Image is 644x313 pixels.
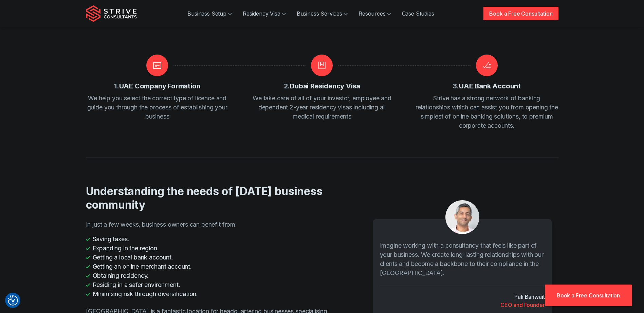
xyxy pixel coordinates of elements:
div: CEO and Founder [500,301,545,309]
a: Book a Free Consultation [483,7,558,20]
p: We take care of all of your investor, employee and dependent 2-year residency visas including all... [251,93,393,121]
p: In just a few weeks, business owners can benefit from: [86,220,336,229]
h2: Understanding the needs of [DATE] business community [86,185,336,212]
a: Case Studies [397,7,440,20]
h4: . Dubai Residency Visa [284,82,361,91]
li: Minimising risk through diversification. [86,289,336,298]
span: 3 [453,82,457,90]
li: Getting a local bank account. [86,253,336,262]
a: Business Setup [182,7,237,20]
cite: Pali Banwait [514,293,545,301]
button: Consent Preferences [8,295,18,306]
span: 2 [284,82,288,90]
p: Imagine working with a consultancy that feels like part of your business. We create long-lasting ... [380,241,545,277]
a: Residency Visa [237,7,291,20]
h3: . UAE Company Formation [114,82,200,91]
a: Resources [353,7,397,20]
li: Expanding in the region. [86,244,336,253]
span: 1 [114,82,117,90]
a: Book a Free Consultation [545,285,632,306]
li: Obtaining residency. [86,271,336,280]
li: Saving taxes. [86,234,336,244]
p: We help you select the correct type of licence and guide you through the process of establishing ... [86,93,229,121]
img: Revisit consent button [8,295,18,306]
a: Business Services [291,7,353,20]
img: Strive Consultants [86,5,137,22]
img: Pali Banwait, CEO, Strive Consultants, Dubai, UAE [445,200,479,234]
h4: . UAE Bank Account [453,82,521,91]
li: Residing in a safer environment. [86,280,336,289]
li: Getting an online merchant account. [86,262,336,271]
p: Strive has a strong network of banking relationships which can assist you from opening the simple... [415,93,558,130]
